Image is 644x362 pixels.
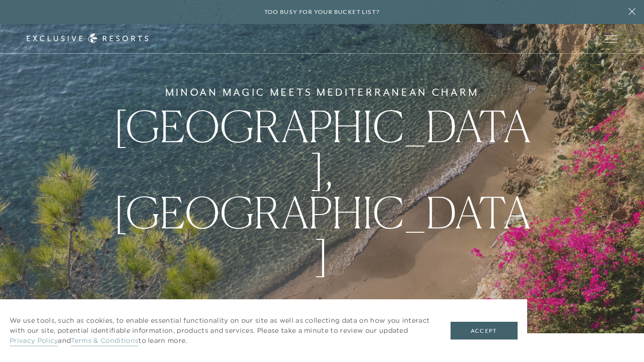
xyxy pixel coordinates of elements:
a: Privacy Policy [10,336,58,346]
h6: Too busy for your bucket list? [264,8,380,17]
a: Terms & Conditions [71,336,138,346]
p: We use tools, such as cookies, to enable essential functionality on our site as well as collectin... [10,316,431,346]
button: Open navigation [605,35,617,42]
h6: Minoan Magic Meets Mediterranean Charm [165,85,479,100]
span: [GEOGRAPHIC_DATA], [GEOGRAPHIC_DATA] [113,100,531,282]
button: Accept [451,322,518,340]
